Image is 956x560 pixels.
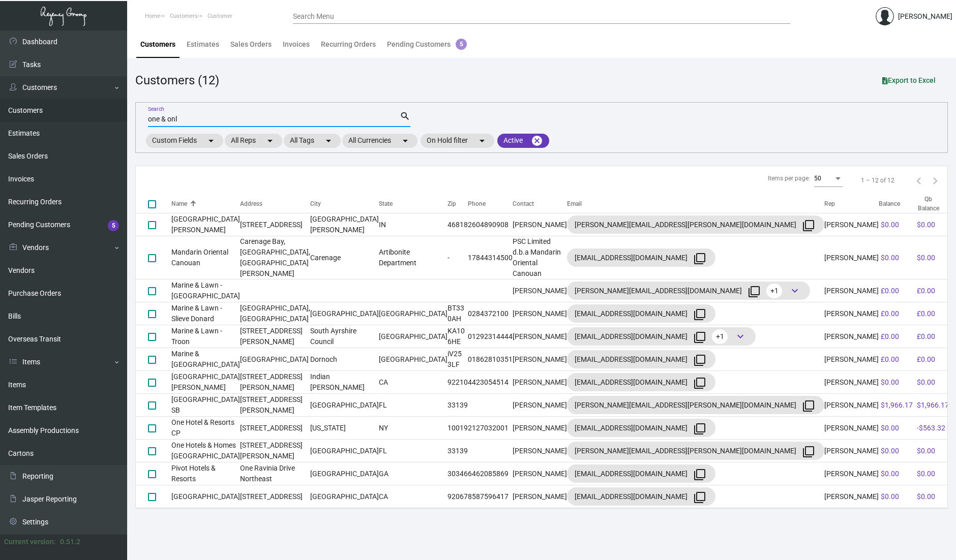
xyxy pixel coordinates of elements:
[283,39,310,50] div: Invoices
[694,377,706,389] mat-icon: filter_none
[513,279,567,302] td: [PERSON_NAME]
[575,374,708,390] div: [EMAIL_ADDRESS][DOMAIN_NAME]
[917,195,940,213] div: Qb Balance
[468,213,513,236] td: 2604890908
[310,199,321,208] div: City
[468,199,513,208] div: Phone
[513,199,534,208] div: Contact
[171,302,240,325] td: Marine & Lawn - Slieve Donard
[379,417,447,440] td: NY
[447,440,468,462] td: 33139
[240,302,310,325] td: [GEOGRAPHIC_DATA], [GEOGRAPHIC_DATA]
[802,220,815,232] mat-icon: filter_none
[240,371,310,394] td: [STREET_ADDRESS][PERSON_NAME]
[447,485,468,508] td: 92067
[4,537,56,547] div: Current version:
[513,236,567,279] td: PSC Limited d.b.a Mandarin Oriental Canouan
[694,423,706,435] mat-icon: filter_none
[513,213,567,236] td: [PERSON_NAME]
[310,325,379,348] td: South Ayrshire Council
[881,492,899,501] span: $0.00
[915,440,951,462] td: $0.00
[915,302,951,325] td: £0.00
[531,135,543,147] mat-icon: cancel
[824,213,879,236] td: [PERSON_NAME]
[824,199,835,208] div: Rep
[915,462,951,485] td: $0.00
[379,302,447,325] td: [GEOGRAPHIC_DATA]
[814,175,821,182] span: 50
[140,39,175,50] div: Customers
[712,329,728,344] span: +1
[379,236,447,279] td: Artibonite Department
[513,348,567,371] td: [PERSON_NAME]
[171,417,240,440] td: One Hotel & Resorts CP
[513,199,567,208] div: Contact
[694,331,706,344] mat-icon: filter_none
[881,332,899,340] span: £0.00
[468,199,486,208] div: Phone
[447,199,456,208] div: Zip
[447,302,468,325] td: BT33 0AH
[575,250,708,266] div: [EMAIL_ADDRESS][DOMAIN_NAME]
[379,199,393,208] div: State
[879,199,915,208] div: Balance
[879,199,900,208] div: Balance
[310,485,379,508] td: [GEOGRAPHIC_DATA]
[379,371,447,394] td: CA
[881,470,899,478] span: $0.00
[468,371,513,394] td: 4423054514
[379,462,447,485] td: GA
[881,287,899,295] span: £0.00
[421,134,494,148] mat-chip: On Hold filter
[240,199,310,208] div: Address
[379,485,447,508] td: CA
[447,371,468,394] td: 92210
[468,348,513,371] td: 01862810351
[379,440,447,462] td: FL
[342,134,417,148] mat-chip: All Currencies
[310,394,379,417] td: [GEOGRAPHIC_DATA]
[824,440,879,462] td: [PERSON_NAME]
[824,348,879,371] td: [PERSON_NAME]
[447,213,468,236] td: 46818
[310,348,379,371] td: Dornoch
[881,447,899,455] span: $0.00
[240,213,310,236] td: [STREET_ADDRESS]
[881,355,899,363] span: £0.00
[513,325,567,348] td: [PERSON_NAME]
[911,172,927,189] button: Previous page
[824,394,879,417] td: [PERSON_NAME]
[447,394,468,417] td: 33139
[575,397,817,413] div: [PERSON_NAME][EMAIL_ADDRESS][PERSON_NAME][DOMAIN_NAME]
[575,305,708,322] div: [EMAIL_ADDRESS][DOMAIN_NAME]
[468,236,513,279] td: 17844314500
[310,236,379,279] td: Carenage
[476,135,488,147] mat-icon: arrow_drop_down
[205,135,217,147] mat-icon: arrow_drop_down
[187,39,219,50] div: Estimates
[447,325,468,348] td: KA10 6HE
[824,417,879,440] td: [PERSON_NAME]
[802,400,815,412] mat-icon: filter_none
[171,485,240,508] td: [GEOGRAPHIC_DATA]
[468,485,513,508] td: 8587596417
[575,351,708,367] div: [EMAIL_ADDRESS][DOMAIN_NAME]
[567,195,824,213] th: Email
[310,462,379,485] td: [GEOGRAPHIC_DATA]
[171,199,240,208] div: Name
[171,213,240,236] td: [GEOGRAPHIC_DATA][PERSON_NAME]
[915,213,951,236] td: $0.00
[881,254,899,262] span: $0.00
[814,175,843,182] mat-select: Items per page:
[915,236,951,279] td: $0.00
[447,417,468,440] td: 10019
[468,302,513,325] td: 0284372100
[824,325,879,348] td: [PERSON_NAME]
[171,462,240,485] td: Pivot Hotels & Resorts
[748,286,760,298] mat-icon: filter_none
[898,11,952,22] div: [PERSON_NAME]
[379,325,447,348] td: [GEOGRAPHIC_DATA]
[575,488,708,505] div: [EMAIL_ADDRESS][DOMAIN_NAME]
[876,7,894,25] img: admin@bootstrapmaster.com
